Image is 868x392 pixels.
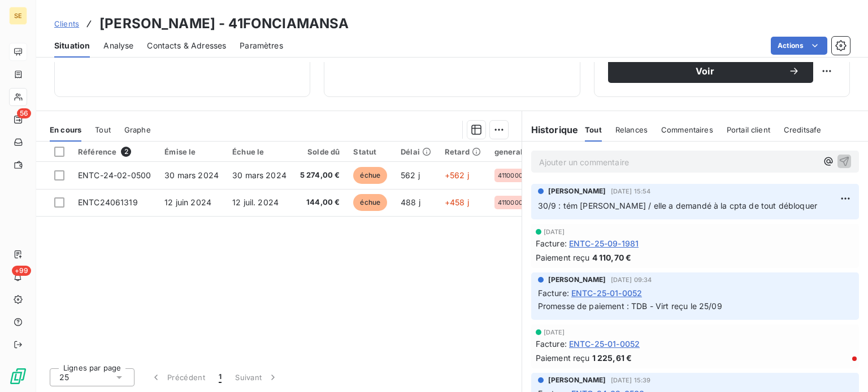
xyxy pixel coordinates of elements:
[445,197,469,207] span: +458 j
[538,287,569,299] span: Facture :
[59,372,69,383] span: 25
[544,228,565,235] span: [DATE]
[445,170,469,180] span: +562 j
[124,125,151,134] span: Graphe
[592,252,632,263] span: 4 110,70 €
[353,194,387,211] span: échue
[164,170,219,180] span: 30 mars 2024
[771,37,827,55] button: Actions
[353,167,387,184] span: échue
[9,367,27,385] img: Logo LeanPay
[17,108,31,118] span: 56
[212,365,228,389] button: 1
[164,197,211,207] span: 12 juin 2024
[611,276,652,283] span: [DATE] 09:34
[78,197,138,207] span: ENTC24061319
[445,147,481,156] div: Retard
[538,201,817,210] span: 30/9 : tém [PERSON_NAME] / elle a demandé à la cpta de tout débloquer
[78,170,151,180] span: ENTC-24-02-0500
[144,365,212,389] button: Précédent
[615,125,648,134] span: Relances
[498,172,527,179] span: 41100003
[585,125,602,134] span: Tout
[240,40,283,51] span: Paramètres
[548,375,606,385] span: [PERSON_NAME]
[219,372,222,383] span: 1
[300,147,340,156] div: Solde dû
[611,188,651,195] span: [DATE] 15:54
[727,125,770,134] span: Portail client
[54,18,79,29] a: Clients
[164,147,219,156] div: Émise le
[232,147,287,156] div: Échue le
[548,275,606,285] span: [PERSON_NAME]
[121,147,131,157] span: 2
[95,125,111,134] span: Tout
[522,123,579,136] h6: Historique
[54,19,79,28] span: Clients
[830,354,857,381] iframe: Intercom live chat
[50,125,81,134] span: En cours
[401,170,420,180] span: 562 j
[78,147,151,157] div: Référence
[232,197,279,207] span: 12 juil. 2024
[536,252,590,263] span: Paiement reçu
[608,59,813,83] button: Voir
[784,125,822,134] span: Creditsafe
[228,365,285,389] button: Suivant
[9,7,27,25] div: SE
[401,197,420,207] span: 488 j
[54,40,90,51] span: Situation
[569,338,640,350] span: ENTC-25-01-0052
[548,186,606,196] span: [PERSON_NAME]
[300,170,340,181] span: 5 274,00 €
[147,40,226,51] span: Contacts & Adresses
[494,147,561,156] div: generalAccountId
[571,287,642,299] span: ENTC-25-01-0052
[544,329,565,336] span: [DATE]
[538,301,722,311] span: Promesse de paiement : TDB - Virt reçu le 25/09
[300,197,340,208] span: 144,00 €
[232,170,287,180] span: 30 mars 2024
[536,338,567,350] span: Facture :
[12,266,31,276] span: +99
[99,14,349,34] h3: [PERSON_NAME] - 41FONCIAMANSA
[401,147,431,156] div: Délai
[569,237,639,249] span: ENTC-25-09-1981
[661,125,713,134] span: Commentaires
[611,377,651,384] span: [DATE] 15:39
[536,237,567,249] span: Facture :
[103,40,133,51] span: Analyse
[536,352,590,364] span: Paiement reçu
[353,147,387,156] div: Statut
[498,199,527,206] span: 41100003
[622,67,788,76] span: Voir
[592,352,632,364] span: 1 225,61 €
